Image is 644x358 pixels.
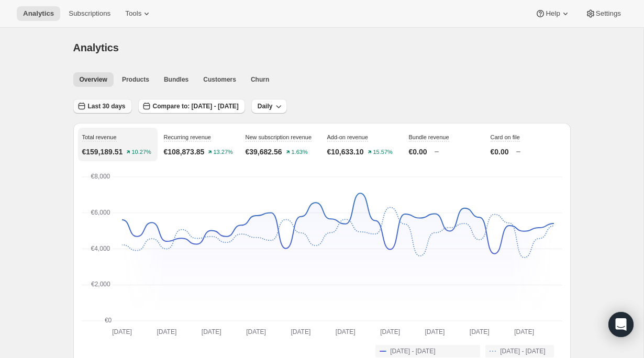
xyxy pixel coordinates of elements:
p: €10,633.10 [327,147,364,157]
text: 1.63% [291,149,307,155]
span: Total revenue [82,134,117,140]
span: Analytics [23,9,54,18]
button: [DATE] - [DATE] [375,345,480,357]
span: Add-on revenue [327,134,368,140]
div: Open Intercom Messenger [608,312,634,337]
button: Last 30 days [73,99,132,114]
span: [DATE] - [DATE] [500,347,545,355]
text: [DATE] [246,328,266,335]
text: €8,000 [91,173,110,180]
span: Churn [251,75,269,84]
button: Analytics [17,6,60,21]
p: €108,873.85 [164,147,205,157]
text: €4,000 [91,245,110,252]
button: Subscriptions [62,6,117,21]
p: €0.00 [409,147,427,157]
span: Recurring revenue [164,134,212,140]
text: [DATE] [157,328,176,335]
p: €0.00 [491,147,509,157]
button: [DATE] - [DATE] [485,345,553,357]
p: €39,682.56 [246,147,282,157]
text: [DATE] [291,328,310,335]
text: [DATE] [514,328,534,335]
span: Daily [258,102,273,110]
span: Bundle revenue [409,134,449,140]
span: Subscriptions [69,9,110,18]
text: 15.57% [373,149,393,155]
text: [DATE] [201,328,221,335]
span: Customers [203,75,236,84]
button: Settings [579,6,627,21]
text: [DATE] [335,328,355,335]
text: 13.27% [214,149,234,155]
p: €159,189.51 [82,147,123,157]
span: Help [546,9,560,18]
span: New subscription revenue [246,134,312,140]
span: Last 30 days [88,102,126,110]
text: 10.27% [132,149,152,155]
span: Bundles [164,75,188,84]
text: [DATE] [112,328,132,335]
span: Products [122,75,149,84]
text: [DATE] [380,328,400,335]
text: [DATE] [425,328,445,335]
span: Analytics [73,42,119,53]
text: [DATE] [469,328,489,335]
button: Help [529,6,576,21]
text: €6,000 [91,209,110,216]
span: Tools [125,9,141,18]
button: Compare to: [DATE] - [DATE] [138,99,245,114]
span: Card on file [491,134,520,140]
button: Daily [251,99,287,114]
span: Overview [80,75,107,84]
span: Compare to: [DATE] - [DATE] [153,102,239,110]
button: Tools [119,6,158,21]
text: €0 [104,317,112,324]
span: Settings [596,9,621,18]
span: [DATE] - [DATE] [390,347,435,355]
text: €2,000 [91,281,110,288]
